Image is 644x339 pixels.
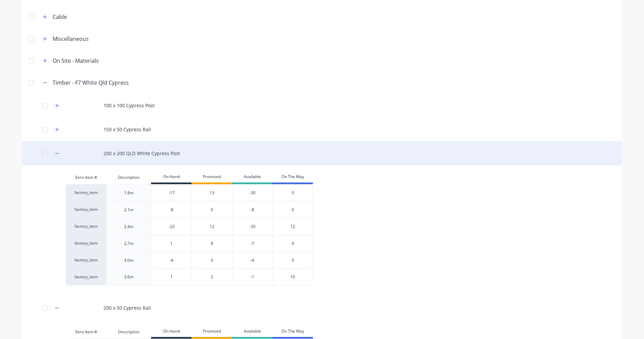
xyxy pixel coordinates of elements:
[151,185,192,201] div: -17
[232,269,272,285] div: -1
[272,269,313,285] div: 10
[66,184,106,201] div: factory_item
[66,269,106,285] div: factory_item
[151,235,192,252] div: 1
[106,252,151,269] div: 3.0m
[151,252,192,269] div: -4
[232,201,272,218] div: -8
[192,325,232,339] div: Promised
[66,325,106,339] div: Xero Item #
[106,235,151,252] div: 2.7m
[272,235,313,252] div: 0
[232,184,272,201] div: -30
[272,184,313,201] div: 0
[106,218,151,235] div: 2.4m
[192,235,232,252] div: 8
[192,184,232,201] div: 13
[192,269,232,285] div: 2
[151,218,192,235] div: -23
[66,235,106,252] div: factory_item
[151,269,192,285] div: 1
[232,171,272,184] div: Available
[272,171,313,184] div: On The Way
[272,201,313,218] div: 0
[66,171,106,184] div: Xero Item #
[151,201,192,218] div: -8
[66,218,106,235] div: factory_item
[232,252,272,269] div: -4
[106,184,151,201] div: 1.8m
[53,79,129,87] div: Timber - F7 White Qld Cypress
[106,201,151,218] div: 2.1m
[106,171,151,184] div: Description
[106,269,151,285] div: 3.6m
[66,252,106,269] div: factory_item
[53,35,89,43] div: Miscellaneous
[192,201,232,218] div: 0
[53,13,67,21] div: Cable
[151,325,192,339] div: On Hand
[272,252,313,269] div: 0
[192,252,232,269] div: 0
[192,171,232,184] div: Promised
[272,218,313,235] div: 12
[192,218,232,235] div: 12
[272,325,313,339] div: On The Way
[66,201,106,218] div: factory_item
[106,325,151,339] div: Description
[151,171,192,184] div: On Hand
[232,325,272,339] div: Available
[232,235,272,252] div: -7
[53,57,99,65] div: On Site - Materials
[232,218,272,235] div: -35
